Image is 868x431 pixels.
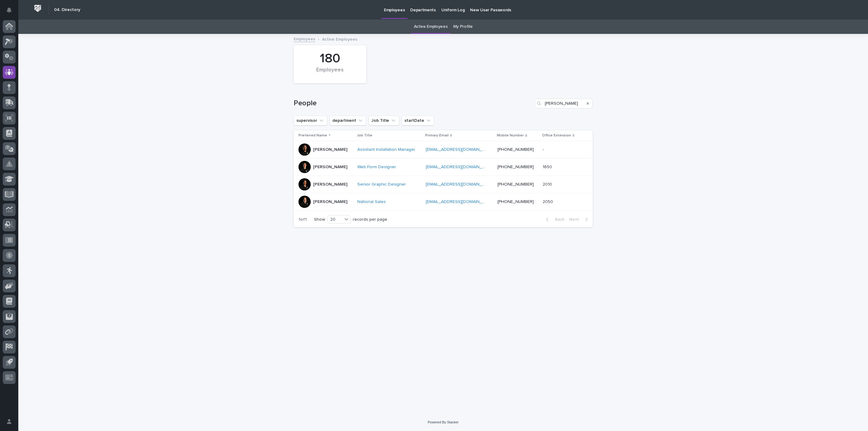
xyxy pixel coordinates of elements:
a: [EMAIL_ADDRESS][DOMAIN_NAME] [426,147,495,152]
div: 180 [304,51,356,66]
div: 20 [328,216,342,223]
tr: [PERSON_NAME]Web Form Designer [EMAIL_ADDRESS][DOMAIN_NAME] [PHONE_NUMBER]16501650 [294,158,593,176]
p: Active Employees [322,35,357,42]
a: [EMAIL_ADDRESS][DOMAIN_NAME] [426,200,495,204]
a: [PHONE_NUMBER] [497,165,534,169]
a: [PHONE_NUMBER] [497,200,534,204]
a: Active Employees [414,20,448,34]
p: [PERSON_NAME] [313,182,347,187]
a: [EMAIL_ADDRESS][DOMAIN_NAME] [426,182,495,187]
div: Employees [304,67,356,80]
p: Show [314,217,325,222]
a: Assistant Installation Manager [357,147,415,152]
p: - [543,146,545,152]
button: Next [567,217,593,222]
p: Mobile Number [497,132,524,139]
tr: [PERSON_NAME]Senior Graphic Designer [EMAIL_ADDRESS][DOMAIN_NAME] [PHONE_NUMBER]20102010 [294,176,593,193]
div: Notifications [8,7,16,17]
p: Office Extension [542,132,571,139]
p: 1 of 1 [294,212,312,227]
p: [PERSON_NAME] [313,147,347,152]
span: Next [569,217,583,222]
p: [PERSON_NAME] [313,199,347,205]
h1: People [294,99,532,108]
a: Web Form Designer [357,165,396,170]
a: National Sales [357,199,386,205]
a: [PHONE_NUMBER] [497,147,534,152]
input: Search [535,99,593,108]
p: Job Title [357,132,372,139]
a: My Profile [453,20,473,34]
p: [PERSON_NAME] [313,165,347,170]
button: department [330,116,366,125]
p: Preferred Name [298,132,327,139]
tr: [PERSON_NAME]Assistant Installation Manager [EMAIL_ADDRESS][DOMAIN_NAME] [PHONE_NUMBER]-- [294,141,593,158]
button: Job Title [369,116,399,125]
h2: 04. Directory [54,7,80,13]
span: Back [551,217,564,222]
a: Senior Graphic Designer [357,182,406,187]
button: startDate [402,116,434,125]
a: [PHONE_NUMBER] [497,182,534,187]
button: Notifications [3,4,16,16]
button: supervisor [294,116,327,125]
tr: [PERSON_NAME]National Sales [EMAIL_ADDRESS][DOMAIN_NAME] [PHONE_NUMBER]20502050 [294,193,593,211]
img: Workspace Logo [32,3,43,14]
p: Primary Email [425,132,449,139]
p: records per page [353,217,387,222]
a: Powered By Stacker [428,420,458,424]
p: 2010 [543,181,553,187]
a: [EMAIL_ADDRESS][DOMAIN_NAME] [426,165,495,169]
a: Employees [294,35,315,42]
p: 2050 [543,198,554,205]
button: Back [541,217,567,222]
p: 1650 [543,163,553,170]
